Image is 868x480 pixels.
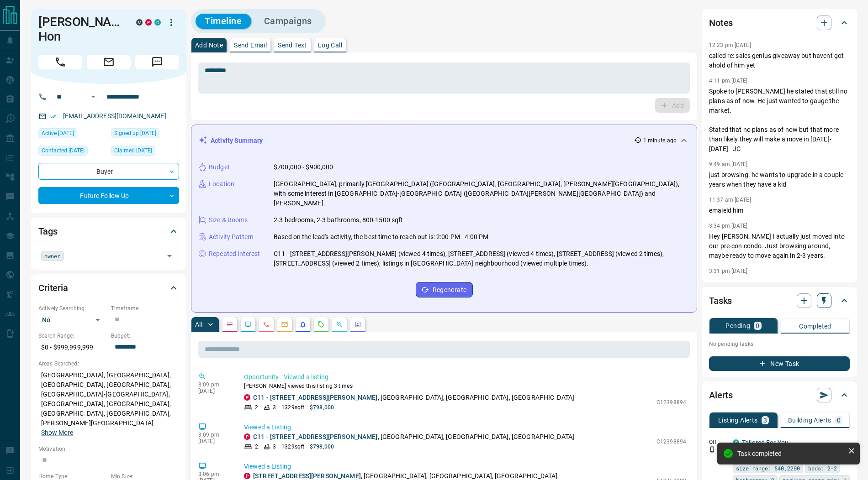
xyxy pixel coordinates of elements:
p: [GEOGRAPHIC_DATA], primarily [GEOGRAPHIC_DATA] ([GEOGRAPHIC_DATA], [GEOGRAPHIC_DATA], [PERSON_NAM... [274,179,689,208]
p: 1 minute ago [643,136,677,145]
a: C11 - [STREET_ADDRESS][PERSON_NAME] [253,433,378,440]
p: [DATE] [198,438,230,444]
p: called re: sales genius giveaway but havent got ahold of him yet [709,51,850,70]
p: $700,000 - $900,000 [274,162,333,172]
p: Based on the lead's activity, the best time to reach out is: 2:00 PM - 4:00 PM [274,232,488,242]
p: Viewed a Listing [244,423,686,432]
div: No [38,313,106,327]
p: 3:06 pm [198,471,230,477]
p: Search Range: [38,332,106,340]
svg: Push Notification Only [709,446,715,453]
span: Call [38,55,82,69]
p: Send Email [234,42,267,48]
p: $798,000 [310,403,334,412]
p: Pending [725,323,750,329]
p: Log Call [318,42,342,48]
div: Mon Oct 13 2025 [38,128,106,141]
p: No pending tasks [709,337,850,351]
button: Show More [41,428,73,438]
p: 4:11 pm [DATE] [709,78,748,84]
span: owner [44,251,61,261]
p: Listing Alerts [718,417,758,423]
p: 1329 sqft [281,403,304,412]
p: [PERSON_NAME] viewed this listing 3 times [244,382,686,390]
p: Activity Pattern [209,232,254,242]
div: mrloft.ca [136,19,143,26]
p: Budget [209,162,230,172]
p: [GEOGRAPHIC_DATA], [GEOGRAPHIC_DATA], [GEOGRAPHIC_DATA], [GEOGRAPHIC_DATA], [GEOGRAPHIC_DATA]-[GE... [38,368,179,440]
p: 3:09 pm [198,381,230,388]
a: [EMAIL_ADDRESS][DOMAIN_NAME] [63,112,166,120]
div: Tags [38,220,179,242]
p: Spoke to [PERSON_NAME] he stated that still no plans as of now. He just wanted to gauge the marke... [709,87,850,154]
p: Opportunity - Viewed a listing [244,372,686,382]
div: property.ca [145,19,152,26]
div: property.ca [244,473,250,479]
p: 12:23 pm [DATE] [709,42,751,48]
p: C12398894 [656,398,686,407]
div: Future Follow Up [38,187,179,204]
p: Hey [PERSON_NAME] I actually just moved into our pre-con condo. Just browsing around, maybe ready... [709,232,850,261]
h2: Alerts [709,388,733,402]
svg: Emails [281,321,288,328]
p: 3:34 pm [DATE] [709,223,748,229]
p: Activity Summary [211,136,263,146]
p: Budget: [111,332,179,340]
div: Notes [709,12,850,34]
button: Open [163,250,176,262]
div: Task completed [737,450,844,457]
p: Areas Searched: [38,360,179,368]
p: just browsing. he wants to upgrade in a couple years when they have a kid [709,170,850,189]
p: 0 [756,323,759,329]
p: Send Text [278,42,307,48]
p: $0 - $999,999,999 [38,340,106,355]
h1: [PERSON_NAME] Hon [38,15,122,44]
p: C12398894 [656,438,686,446]
p: [DATE] [198,388,230,394]
p: Off [709,438,727,446]
div: Activity Summary1 minute ago [199,132,689,149]
div: Tasks [709,290,850,312]
span: Signed up [DATE] [114,129,156,138]
svg: Agent Actions [354,321,361,328]
div: Alerts [709,384,850,406]
p: 1329 sqft [281,443,304,451]
p: 9:49 am [DATE] [709,161,748,167]
svg: Notes [226,321,233,328]
button: Open [88,91,99,102]
p: , [GEOGRAPHIC_DATA], [GEOGRAPHIC_DATA], [GEOGRAPHIC_DATA] [253,393,574,402]
p: Size & Rooms [209,215,248,225]
svg: Calls [263,321,270,328]
p: Completed [799,323,831,329]
div: Criteria [38,277,179,299]
svg: Lead Browsing Activity [244,321,252,328]
div: condos.ca [154,19,161,26]
p: Timeframe: [111,304,179,313]
div: condos.ca [733,439,739,446]
p: $798,000 [310,443,334,451]
h2: Criteria [38,281,68,295]
p: Motivation: [38,445,179,453]
p: 3 [273,443,276,451]
div: Wed Jul 19 2023 [38,146,106,158]
button: Timeline [196,14,251,29]
div: property.ca [244,433,250,440]
p: Actively Searching: [38,304,106,313]
button: New Task [709,356,850,371]
div: Buyer [38,163,179,180]
a: [STREET_ADDRESS][PERSON_NAME] [253,472,361,480]
p: 3 [763,417,767,423]
svg: Opportunities [336,321,343,328]
p: , [GEOGRAPHIC_DATA], [GEOGRAPHIC_DATA], [GEOGRAPHIC_DATA] [253,432,574,442]
a: Tailored For You [742,439,789,446]
p: 2 [255,403,258,412]
p: 3 [273,403,276,412]
a: C11 - [STREET_ADDRESS][PERSON_NAME] [253,394,378,401]
p: C11 - [STREET_ADDRESS][PERSON_NAME] (viewed 4 times), [STREET_ADDRESS] (viewed 4 times), [STREET_... [274,249,689,268]
span: Claimed [DATE] [114,146,152,155]
p: Viewed a Listing [244,462,686,471]
p: Location [209,179,234,189]
h2: Notes [709,16,733,30]
p: Repeated Interest [209,249,260,259]
svg: Listing Alerts [299,321,307,328]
